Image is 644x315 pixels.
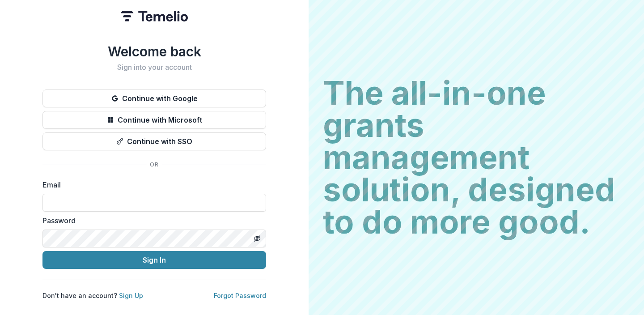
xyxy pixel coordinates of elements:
button: Continue with Google [42,89,266,107]
a: Forgot Password [214,292,266,299]
button: Sign In [42,251,266,269]
label: Password [42,215,261,226]
a: Sign Up [119,292,143,299]
label: Email [42,179,261,190]
button: Toggle password visibility [250,231,264,246]
h1: Welcome back [42,43,266,60]
button: Continue with Microsoft [42,111,266,129]
h2: Sign into your account [42,63,266,72]
img: Temelio [121,11,188,21]
p: Don't have an account? [42,291,143,300]
button: Continue with SSO [42,132,266,150]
